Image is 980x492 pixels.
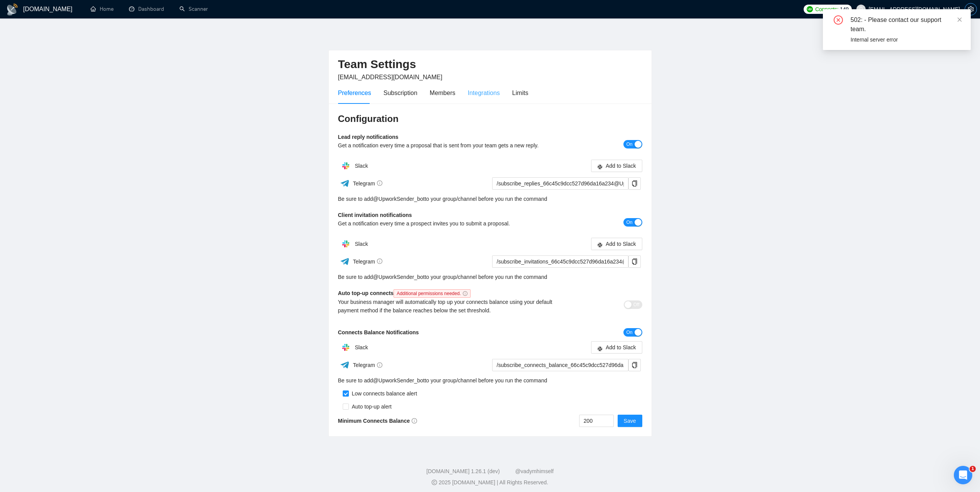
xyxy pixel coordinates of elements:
[626,328,632,337] span: On
[618,415,642,427] button: Save
[338,57,642,72] h2: Team Settings
[338,195,642,203] div: Be sure to add to your group/channel before you run the command
[340,360,350,370] img: ww3wtPAAAAAElFTkSuQmCC
[338,290,474,296] b: Auto top-up connects
[373,273,425,281] a: @UpworkSender_bot
[628,255,641,268] button: copy
[377,362,382,368] span: info-circle
[834,15,843,25] span: close-circle
[957,17,962,22] span: close
[338,134,399,140] b: Lead reply notifications
[629,259,640,265] span: copy
[597,242,603,248] span: slack
[628,177,641,190] button: copy
[338,298,566,315] div: Your business manager will automatically top up your connects balance using your default payment ...
[179,6,208,12] a: searchScanner
[338,88,371,98] div: Preferences
[412,418,417,424] span: info-circle
[628,359,641,371] button: copy
[815,5,838,13] span: Connects:
[90,6,114,12] a: homeHome
[377,259,382,264] span: info-circle
[353,180,382,187] span: Telegram
[463,291,467,296] span: info-circle
[6,3,18,16] img: logo
[338,340,353,355] img: hpQkSZIkSZIkSZIkSZIkSZIkSZIkSZIkSZIkSZIkSZIkSZIkSZIkSZIkSZIkSZIkSZIkSZIkSZIkSZIkSZIkSZIkSZIkSZIkS...
[355,344,368,350] span: Slack
[858,7,864,12] span: user
[338,158,353,173] img: hpQkSZIkSZIkSZIkSZIkSZIkSZIkSZIkSZIkSZIkSZIkSZIkSZIkSZIkSZIkSZIkSZIkSZIkSZIkSZIkSZIkSZIkSZIkSZIkS...
[394,289,471,298] span: Additional permissions needed.
[512,88,528,98] div: Limits
[597,345,603,351] span: slack
[338,219,566,228] div: Get a notification every time a prospect invites you to submit a proposal.
[591,160,642,172] button: slackAdd to Slack
[965,3,977,15] button: setting
[338,273,642,281] div: Be sure to add to your group/channel before you run the command
[965,6,977,12] span: setting
[384,88,417,98] div: Subscription
[373,195,425,203] a: @UpworkSender_bot
[629,362,640,368] span: copy
[633,300,640,309] span: Off
[597,164,603,170] span: slack
[626,218,632,227] span: On
[468,88,500,98] div: Integrations
[840,5,848,13] span: 149
[629,180,640,187] span: copy
[373,376,425,385] a: @UpworkSender_bot
[377,180,382,186] span: info-circle
[606,240,636,248] span: Add to Slack
[624,417,636,425] span: Save
[432,480,437,485] span: copyright
[430,88,456,98] div: Members
[349,389,417,398] div: Low connects balance alert
[606,343,636,352] span: Add to Slack
[338,141,566,150] div: Get a notification every time a proposal that is sent from your team gets a new reply.
[851,15,962,34] div: 502: - Please contact our support team.
[807,6,813,12] img: upwork-logo.png
[970,466,976,472] span: 1
[129,6,164,12] a: dashboardDashboard
[338,329,419,335] b: Connects Balance Notifications
[965,6,977,12] a: setting
[338,236,353,252] img: hpQkSZIkSZIkSZIkSZIkSZIkSZIkSZIkSZIkSZIkSZIkSZIkSZIkSZIkSZIkSZIkSZIkSZIkSZIkSZIkSZIkSZIkSZIkSZIkS...
[338,418,417,424] b: Minimum Connects Balance
[338,376,642,385] div: Be sure to add to your group/channel before you run the command
[626,140,632,148] span: On
[851,35,962,44] div: Internal server error
[338,113,642,125] h3: Configuration
[340,257,350,266] img: ww3wtPAAAAAElFTkSuQmCC
[426,468,500,474] a: [DOMAIN_NAME] 1.26.1 (dev)
[591,341,642,354] button: slackAdd to Slack
[338,212,412,218] b: Client invitation notifications
[954,466,972,484] iframe: Intercom live chat
[355,163,368,169] span: Slack
[340,178,350,188] img: ww3wtPAAAAAElFTkSuQmCC
[355,241,368,247] span: Slack
[591,238,642,250] button: slackAdd to Slack
[6,479,974,487] div: 2025 [DOMAIN_NAME] | All Rights Reserved.
[606,162,636,170] span: Add to Slack
[353,259,382,265] span: Telegram
[338,74,442,80] span: [EMAIL_ADDRESS][DOMAIN_NAME]
[353,362,382,368] span: Telegram
[349,402,392,411] div: Auto top-up alert
[515,468,554,474] a: @vadymhimself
